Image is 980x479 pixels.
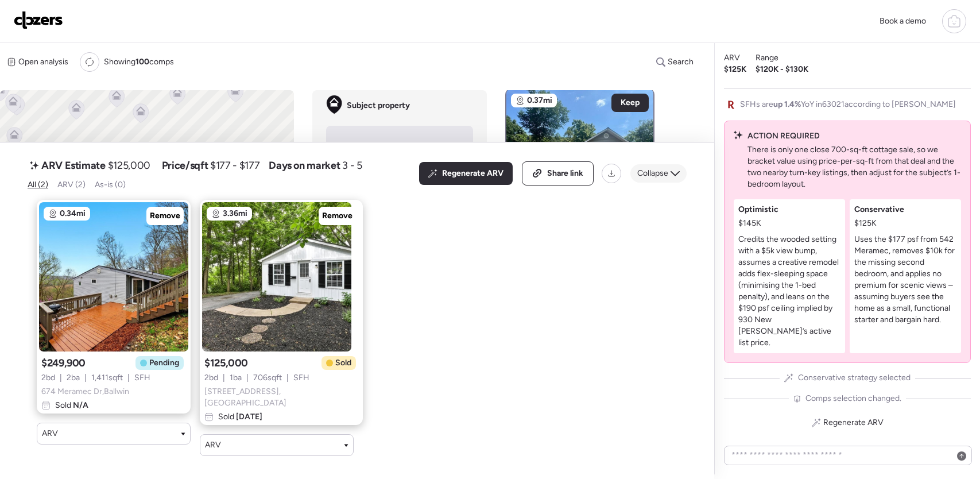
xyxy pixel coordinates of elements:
[204,356,248,370] span: $125,000
[724,64,746,75] span: $125K
[55,400,88,411] span: Sold
[18,56,68,68] span: Open analysis
[223,372,225,384] span: |
[335,357,351,369] span: Sold
[342,159,362,172] span: 3 - 5
[223,208,247,219] span: 3.36mi
[724,52,740,64] span: ARV
[60,372,62,384] span: |
[14,11,63,29] img: Logo
[756,64,808,75] span: $120K - $130K
[204,386,358,409] span: [STREET_ADDRESS] , [GEOGRAPHIC_DATA]
[740,99,956,110] span: SFHs are YoY in 63021 according to [PERSON_NAME]
[42,428,58,439] span: ARV
[527,95,552,106] span: 0.37mi
[747,130,820,142] span: ACTION REQUIRED
[756,52,778,64] span: Range
[104,56,174,68] span: Showing comps
[747,144,961,190] p: There is only one close 700-sq-ft cottage sale, so we bracket value using price-per-sq-ft from th...
[28,180,48,190] span: All (2)
[621,97,640,109] span: Keep
[246,372,249,384] span: |
[322,210,353,222] span: Remove
[218,411,262,423] span: Sold
[149,357,179,369] span: Pending
[854,218,877,229] span: $125K
[798,372,911,384] span: Conservative strategy selected
[286,372,289,384] span: |
[162,159,208,172] span: Price/sqft
[442,168,503,179] span: Regenerate ARV
[805,393,901,404] span: Comps selection changed.
[41,386,129,397] span: 674 Meramec Dr , Ballwin
[135,57,149,67] span: 100
[738,204,778,215] span: Optimistic
[67,372,80,384] span: 2 ba
[84,372,87,384] span: |
[347,100,410,111] span: Subject property
[95,180,126,190] span: As-is (0)
[134,372,150,384] span: SFH
[41,372,55,384] span: 2 bd
[230,372,242,384] span: 1 ba
[738,234,840,349] p: Credits the wooded setting with a $5k view bump, assumes a creative remodel adds flex-sleeping sp...
[234,412,262,422] span: [DATE]
[547,168,583,179] span: Share link
[60,208,86,219] span: 0.34mi
[293,372,309,384] span: SFH
[210,159,259,172] span: $177 - $177
[668,56,694,68] span: Search
[773,99,801,109] span: up 1.4%
[854,204,904,215] span: Conservative
[41,159,106,172] span: ARV Estimate
[205,439,221,451] span: ARV
[91,372,123,384] span: 1,411 sqft
[108,159,150,172] span: $125,000
[823,417,884,428] span: Regenerate ARV
[880,16,926,26] span: Book a demo
[637,168,668,179] span: Collapse
[127,372,130,384] span: |
[253,372,282,384] span: 706 sqft
[71,400,88,410] span: N/A
[738,218,761,229] span: $145K
[41,356,86,370] span: $249,900
[150,210,180,222] span: Remove
[854,234,956,326] p: Uses the $177 psf from 542 Meramec, removes $10k for the missing second bedroom, and applies no p...
[269,159,340,172] span: Days on market
[204,372,218,384] span: 2 bd
[57,180,86,190] span: ARV (2)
